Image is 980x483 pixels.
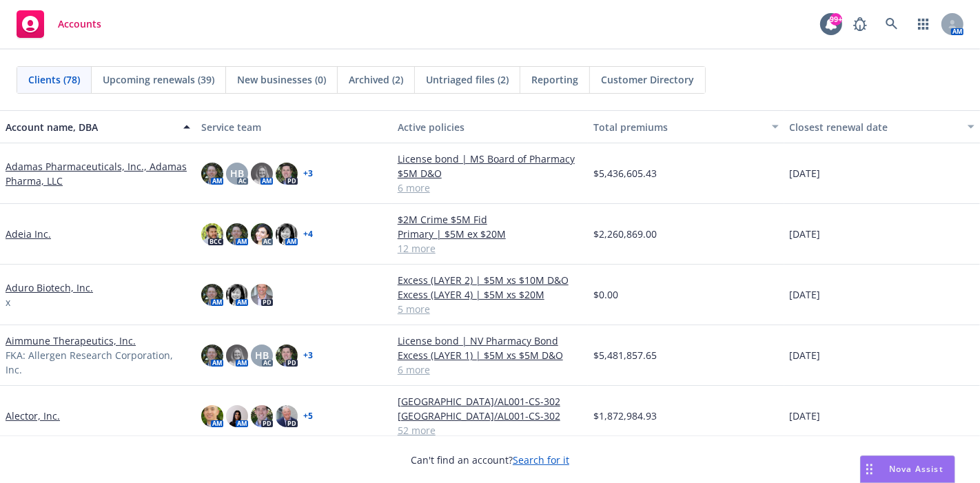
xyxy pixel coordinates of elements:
img: photo [251,223,273,245]
a: + 3 [303,351,313,360]
img: photo [251,284,273,306]
div: Service team [201,120,386,134]
button: Active policies [392,110,588,143]
span: [DATE] [790,287,821,302]
img: photo [276,223,298,245]
a: Aimmune Therapeutics, Inc. [6,333,136,348]
img: photo [201,284,223,306]
img: photo [226,345,248,367]
span: FKA: Allergen Research Corporation, Inc. [6,348,190,377]
img: photo [226,405,248,427]
a: Adeia Inc. [6,227,51,241]
a: Accounts [11,5,107,43]
span: HB [255,348,269,362]
a: Excess (LAYER 4) | $5M xs $20M [398,287,582,302]
a: Primary | $5M ex $20M [398,227,582,241]
img: photo [201,345,223,367]
span: Accounts [58,19,101,30]
button: Nova Assist [860,455,955,483]
span: x [6,295,10,309]
a: Excess (LAYER 2) | $5M xs $10M D&O [398,273,582,287]
button: Total premiums [588,110,784,143]
img: photo [226,284,248,306]
span: $0.00 [593,287,618,302]
img: photo [276,405,298,427]
span: $5,436,605.43 [593,166,657,181]
span: Customer Directory [601,72,694,87]
img: photo [201,163,223,185]
a: Excess (LAYER 1) | $5M xs $5M D&O [398,348,582,362]
span: [DATE] [790,166,821,181]
span: [DATE] [790,348,821,362]
a: Alector, Inc. [6,409,60,423]
a: Aduro Biotech, Inc. [6,280,93,295]
span: Nova Assist [889,463,943,475]
a: Switch app [910,10,937,38]
img: photo [251,163,273,185]
a: $2M Crime $5M Fid [398,212,582,227]
span: Untriaged files (2) [426,72,509,87]
a: 12 more [398,241,582,256]
div: Active policies [398,120,582,134]
button: Service team [196,110,391,143]
img: photo [251,405,273,427]
span: [DATE] [790,227,821,241]
img: photo [276,163,298,185]
a: $5M D&O [398,166,582,181]
a: Adamas Pharmaceuticals, Inc., Adamas Pharma, LLC [6,159,190,188]
span: $2,260,869.00 [593,227,657,241]
a: + 3 [303,169,313,178]
span: Reporting [531,72,578,87]
a: [GEOGRAPHIC_DATA]/AL001-CS-302 [398,394,582,409]
a: License bond | MS Board of Pharmacy [398,152,582,166]
a: + 4 [303,230,313,238]
span: Archived (2) [349,72,403,87]
a: Search [878,10,906,38]
a: 6 more [398,181,582,195]
span: Clients (78) [28,72,80,87]
button: Closest renewal date [784,110,980,143]
div: 99+ [830,13,842,25]
div: Total premiums [593,120,763,134]
a: 6 more [398,362,582,377]
span: [DATE] [790,409,821,423]
a: Search for it [513,453,569,466]
a: 5 more [398,302,582,316]
div: Drag to move [861,456,878,482]
span: $5,481,857.65 [593,348,657,362]
a: [GEOGRAPHIC_DATA]/AL001-CS-302 [398,409,582,423]
span: HB [230,166,244,181]
span: Can't find an account? [411,453,569,467]
span: Upcoming renewals (39) [103,72,214,87]
img: photo [226,223,248,245]
a: Report a Bug [846,10,874,38]
a: + 5 [303,412,313,420]
img: photo [201,405,223,427]
span: New businesses (0) [237,72,326,87]
img: photo [201,223,223,245]
div: Account name, DBA [6,120,175,134]
a: License bond | NV Pharmacy Bond [398,333,582,348]
span: $1,872,984.93 [593,409,657,423]
img: photo [276,345,298,367]
a: 52 more [398,423,582,438]
div: Closest renewal date [790,120,959,134]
